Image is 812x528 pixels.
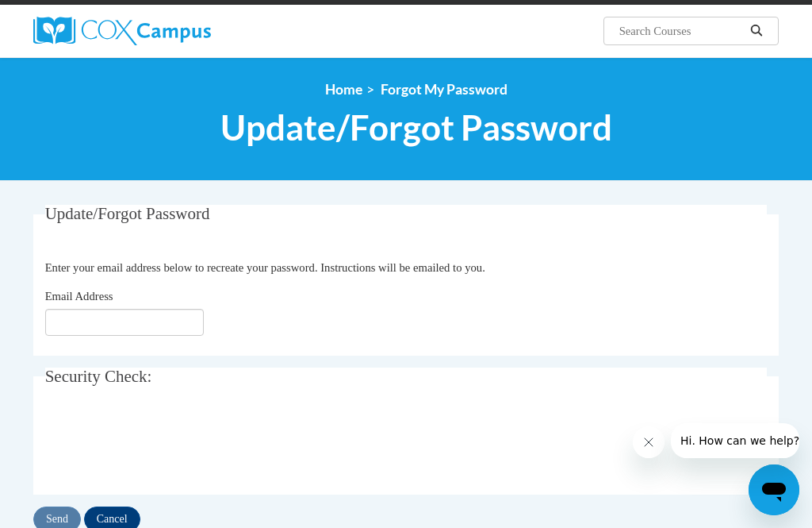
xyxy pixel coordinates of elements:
[671,423,799,458] iframe: Message from company
[45,261,485,274] span: Enter your email address below to recreate your password. Instructions will be emailed to you.
[45,309,204,336] input: Email
[633,426,665,458] iframe: Close message
[33,17,266,45] a: Cox Campus
[220,106,612,148] span: Update/Forgot Password
[381,81,507,98] span: Forgot My Password
[325,81,362,98] a: Home
[45,413,286,475] iframe: reCAPTCHA
[618,21,745,40] input: Search Courses
[45,290,113,303] span: Email Address
[749,464,799,515] iframe: Button to launch messaging window
[33,17,211,45] img: Cox Campus
[45,367,152,386] span: Security Check:
[45,204,210,223] span: Update/Forgot Password
[745,21,768,40] button: Search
